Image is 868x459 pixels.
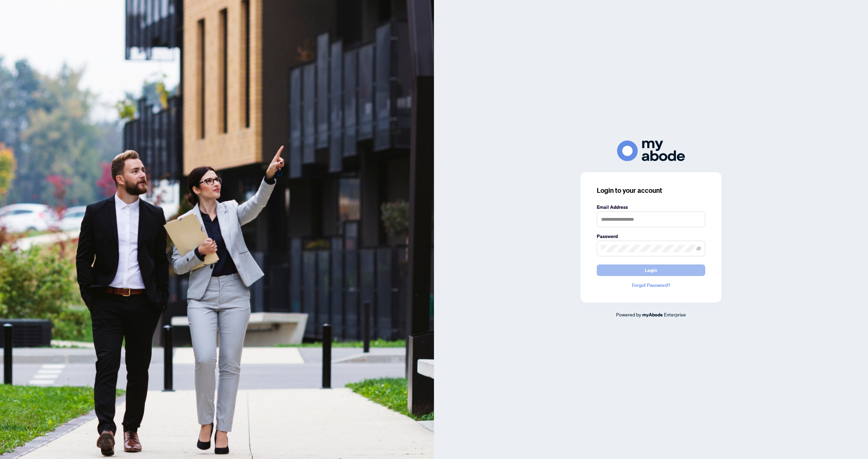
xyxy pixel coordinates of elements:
label: Password [597,233,705,240]
a: Forgot Password? [597,281,705,289]
img: ma-logo [617,141,685,161]
label: Email Address [597,203,705,211]
h3: Login to your account [597,186,705,195]
a: myAbode [642,311,663,318]
span: Enterprise [664,311,686,317]
span: eye-invisible [696,246,701,251]
span: Powered by [616,311,641,317]
span: Login [645,265,657,276]
button: Login [597,264,705,276]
